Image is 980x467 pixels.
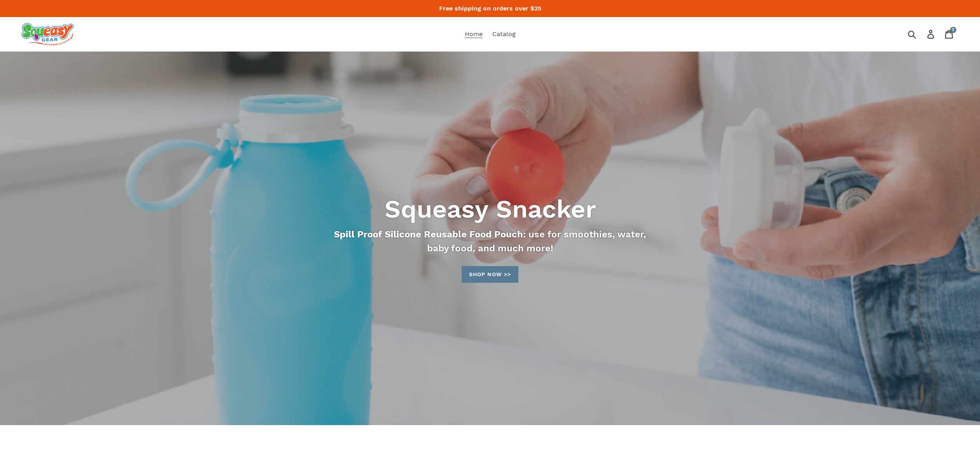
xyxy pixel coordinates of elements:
[492,30,516,38] span: Catalog
[952,28,954,32] span: 3
[940,26,959,43] a: 3
[910,26,932,43] input: Search
[278,194,702,224] h2: Squeasy Snacker
[488,28,520,40] a: Catalog
[334,229,526,240] strong: Spill Proof Silicone Reusable Food Pouch:
[462,266,518,283] a: Shop now >>: Catalog
[465,30,483,38] span: Home
[21,23,74,45] img: squeasy gear snacker portable food pouch
[461,28,487,40] a: Home
[331,227,649,255] p: use for smoothies, water, baby food, and much more!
